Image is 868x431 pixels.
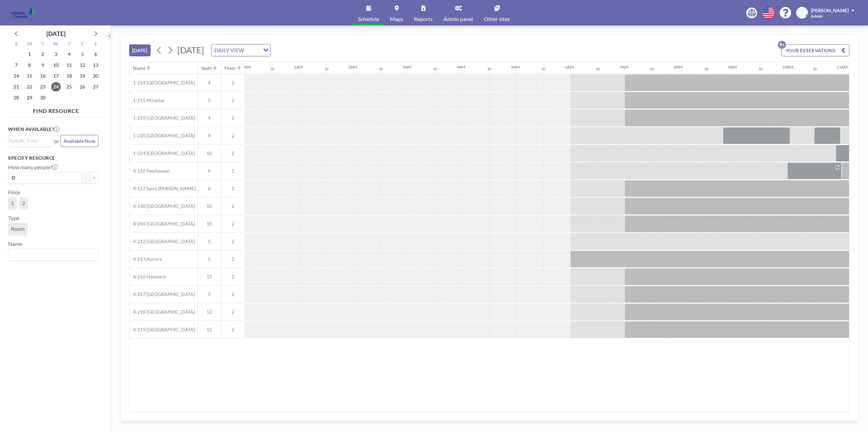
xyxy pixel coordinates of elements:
[348,64,357,70] div: 2AM
[813,67,817,71] div: 30
[130,327,195,333] span: 4-219 [GEOGRAPHIC_DATA]
[8,249,98,260] div: Search for option
[487,67,491,71] div: 30
[198,309,221,315] span: 12
[130,185,196,192] span: 4-117 Saint [PERSON_NAME]
[89,40,102,49] div: S
[198,238,221,244] span: 5
[221,256,245,262] span: 2
[650,67,654,71] div: 30
[38,60,47,70] span: Tuesday, September 9, 2025
[9,137,48,144] input: Search for option
[221,80,245,86] span: 2
[198,168,221,174] span: 8
[64,50,74,59] span: Thursday, September 4, 2025
[484,16,510,22] span: Other sites
[130,238,195,244] span: 4-212 [GEOGRAPHIC_DATA]
[198,185,221,192] span: 6
[38,71,47,81] span: Tuesday, September 16, 2025
[221,309,245,315] span: 2
[91,60,100,70] span: Saturday, September 13, 2025
[64,71,74,81] span: Thursday, September 18, 2025
[402,64,411,70] div: 3AM
[22,200,25,207] span: 2
[198,97,221,103] span: 5
[221,274,245,280] span: 2
[674,64,683,70] div: 8AM
[129,44,151,56] button: [DATE]
[25,71,34,81] span: Monday, September 15, 2025
[270,67,274,71] div: 30
[130,150,195,156] span: 1-224 [GEOGRAPHIC_DATA]
[25,82,34,92] span: Monday, September 22, 2025
[62,40,76,49] div: T
[414,16,433,22] span: Reports
[63,138,95,144] span: Available Now
[50,40,63,49] div: W
[82,172,90,183] button: -
[8,105,104,114] h4: FIND RESOURCE
[130,291,195,297] span: 4-217 [GEOGRAPHIC_DATA]
[619,64,628,70] div: 7AM
[778,41,786,49] p: 9+
[596,67,600,71] div: 30
[704,67,708,71] div: 30
[8,215,19,221] label: Type
[130,80,195,86] span: 1-214 [GEOGRAPHIC_DATA]
[836,64,848,70] div: 11AM
[198,256,221,262] span: 5
[541,67,546,71] div: 30
[54,138,59,144] span: or
[379,67,383,71] div: 30
[8,136,52,146] div: Search for option
[12,82,21,92] span: Sunday, September 21, 2025
[811,7,849,13] span: [PERSON_NAME]
[198,221,221,227] span: 10
[221,185,245,192] span: 1
[177,45,204,55] span: [DATE]
[8,155,98,161] h3: Specify resource
[78,50,87,59] span: Friday, September 5, 2025
[51,50,61,59] span: Wednesday, September 3, 2025
[201,65,212,71] div: Seats
[78,71,87,81] span: Friday, September 19, 2025
[130,256,162,262] span: 4-213 Aurora
[91,82,100,92] span: Saturday, September 27, 2025
[130,97,165,103] span: 1-215 Miramar
[9,250,94,259] input: Search for option
[25,93,34,102] span: Monday, September 29, 2025
[91,50,100,59] span: Saturday, September 6, 2025
[433,67,437,71] div: 30
[221,221,245,227] span: 2
[51,60,61,70] span: Wednesday, September 10, 2025
[76,40,89,49] div: F
[90,172,98,183] button: +
[221,168,245,174] span: 1
[782,64,793,70] div: 10AM
[51,82,61,92] span: Wednesday, September 24, 2025
[12,60,21,70] span: Sunday, September 7, 2025
[198,203,221,209] span: 10
[130,133,195,139] span: 1-220 [GEOGRAPHIC_DATA]
[811,14,823,19] span: Admin
[51,71,61,81] span: Wednesday, September 17, 2025
[294,64,303,70] div: 1AM
[221,115,245,121] span: 2
[78,60,87,70] span: Friday, September 12, 2025
[38,50,47,59] span: Tuesday, September 2, 2025
[133,65,145,71] div: Name
[8,240,22,247] label: Name
[64,60,74,70] span: Thursday, September 11, 2025
[782,44,849,56] button: YOUR RESERVATIONS9+
[198,115,221,121] span: 4
[457,64,466,70] div: 4AM
[25,50,34,59] span: Monday, September 1, 2025
[12,71,21,81] span: Sunday, September 14, 2025
[198,291,221,297] span: 7
[390,16,403,22] span: Maps
[23,40,36,49] div: M
[38,93,47,102] span: Tuesday, September 30, 2025
[798,10,806,16] span: MB
[224,65,236,71] div: Floor
[130,221,195,227] span: 4-204 [GEOGRAPHIC_DATA]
